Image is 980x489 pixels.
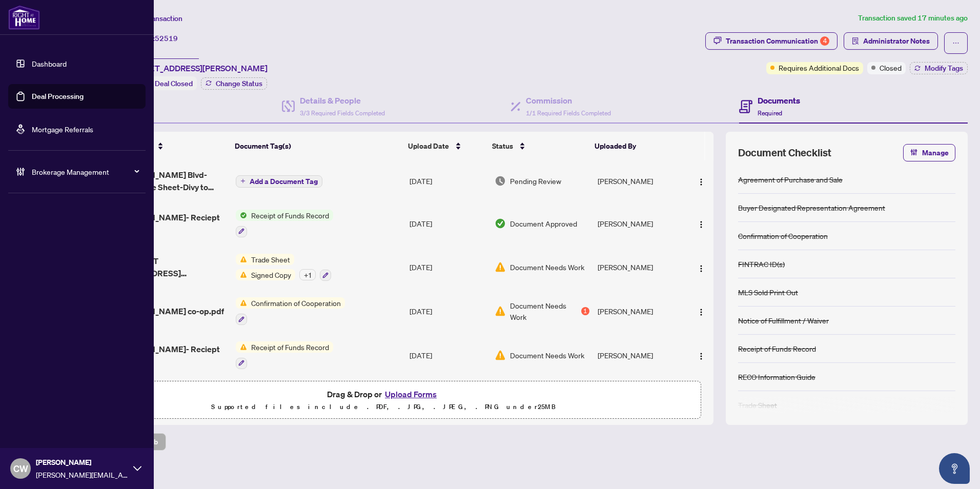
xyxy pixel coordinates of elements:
[697,264,705,273] img: Logo
[939,453,970,484] button: Open asap
[738,343,816,354] div: Receipt of Funds Record
[590,132,681,160] th: Uploaded By
[236,175,322,188] button: Add a Document Tag
[903,144,955,161] button: Manage
[738,315,829,326] div: Notice of Fulfillment / Waiver
[510,218,577,229] span: Document Approved
[526,109,611,117] span: 1/1 Required Fields Completed
[925,65,963,72] span: Modify Tags
[738,230,828,241] div: Confirmation of Cooperation
[236,254,247,265] img: Status Icon
[858,12,968,24] article: Transaction saved 17 minutes ago
[247,341,333,353] span: Receipt of Funds Record
[581,307,589,315] div: 1
[155,34,178,43] span: 52519
[738,287,798,298] div: MLS Sold Print Out
[236,269,247,280] img: Status Icon
[705,32,838,50] button: Transaction Communication4
[103,343,228,368] span: 771 [PERSON_NAME]- Reciept offunds.pdf
[250,178,318,185] span: Add a Document Tag
[405,160,491,201] td: [DATE]
[231,132,403,160] th: Document Tag(s)
[495,305,506,317] img: Document Status
[32,92,84,101] a: Deal Processing
[236,254,331,281] button: Status IconTrade SheetStatus IconSigned Copy+1
[300,94,385,107] h4: Details & People
[594,160,684,201] td: [PERSON_NAME]
[405,333,491,377] td: [DATE]
[98,132,231,160] th: (11) File Name
[952,39,959,47] span: ellipsis
[247,254,294,265] span: Trade Sheet
[852,37,859,45] span: solution
[300,109,385,117] span: 3/3 Required Fields Completed
[216,80,262,87] span: Change Status
[201,77,267,90] button: Change Status
[405,246,491,290] td: [DATE]
[594,201,684,246] td: [PERSON_NAME]
[738,371,815,382] div: RECO Information Guide
[488,132,590,160] th: Status
[36,457,128,468] span: [PERSON_NAME]
[693,215,709,232] button: Logo
[726,33,829,49] div: Transaction Communication
[844,32,938,50] button: Administrator Notes
[236,297,345,325] button: Status IconConfirmation of Cooperation
[779,62,859,73] span: Requires Additional Docs
[594,289,684,333] td: [PERSON_NAME]
[404,132,488,160] th: Upload Date
[408,140,449,152] span: Upload Date
[738,258,785,270] div: FINTRAC ID(s)
[594,246,684,290] td: [PERSON_NAME]
[495,175,506,187] img: Document Status
[32,166,138,177] span: Brokerage Management
[155,79,193,88] span: Deal Closed
[910,62,968,74] button: Modify Tags
[495,218,506,229] img: Document Status
[32,59,67,68] a: Dashboard
[405,201,491,246] td: [DATE]
[236,341,333,369] button: Status IconReceipt of Funds Record
[693,259,709,275] button: Logo
[8,5,40,30] img: logo
[32,125,93,134] a: Mortgage Referrals
[697,352,705,360] img: Logo
[127,76,197,90] div: Status:
[405,289,491,333] td: [DATE]
[236,210,333,237] button: Status IconReceipt of Funds Record
[66,381,701,419] span: Drag & Drop orUpload FormsSupported files include .PDF, .JPG, .JPEG, .PNG under25MB
[492,140,513,152] span: Status
[510,350,584,361] span: Document Needs Work
[510,175,561,187] span: Pending Review
[697,178,705,186] img: Logo
[594,333,684,377] td: [PERSON_NAME]
[697,220,705,229] img: Logo
[299,269,316,280] div: + 1
[863,33,930,49] span: Administrator Notes
[327,388,440,401] span: Drag & Drop or
[738,202,885,213] div: Buyer Designated Representation Agreement
[247,210,333,221] span: Receipt of Funds Record
[128,14,182,23] span: View Transaction
[526,94,611,107] h4: Commission
[880,62,902,73] span: Closed
[72,401,695,413] p: Supported files include .PDF, .JPG, .JPEG, .PNG under 25 MB
[758,109,782,117] span: Required
[922,145,949,161] span: Manage
[103,211,228,236] span: 771 [PERSON_NAME]- Reciept offunds.pdf
[495,350,506,361] img: Document Status
[693,303,709,319] button: Logo
[738,174,843,185] div: Agreement of Purchase and Sale
[758,94,800,107] h4: Documents
[693,173,709,189] button: Logo
[127,62,268,74] span: [STREET_ADDRESS][PERSON_NAME]
[103,305,224,317] span: 771 [PERSON_NAME] co-op.pdf
[36,469,128,480] span: [PERSON_NAME][EMAIL_ADDRESS][DOMAIN_NAME]
[236,174,322,188] button: Add a Document Tag
[510,261,584,273] span: Document Needs Work
[697,308,705,316] img: Logo
[236,297,247,309] img: Status Icon
[693,347,709,363] button: Logo
[495,261,506,273] img: Document Status
[820,36,829,46] div: 4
